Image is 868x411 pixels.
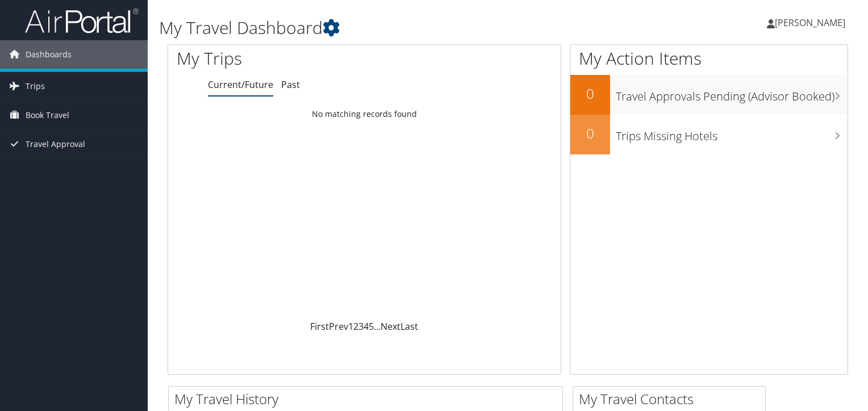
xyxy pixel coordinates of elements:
a: Next [381,320,400,333]
h2: My Travel Contacts [579,389,765,409]
a: 4 [364,320,369,333]
h2: 0 [570,124,610,143]
h2: 0 [570,84,610,103]
a: 0Trips Missing Hotels [570,115,848,154]
span: Book Travel [26,101,69,129]
a: 3 [358,320,364,333]
h3: Trips Missing Hotels [616,123,848,144]
td: No matching records found [168,104,561,124]
a: Last [400,320,418,333]
a: 0Travel Approvals Pending (Advisor Booked) [570,75,848,115]
h1: My Travel Dashboard [159,16,624,40]
span: Travel Approval [26,130,85,158]
a: [PERSON_NAME] [767,6,857,40]
h1: My Action Items [570,47,848,70]
span: [PERSON_NAME] [775,16,845,29]
a: 5 [369,320,374,333]
h2: My Travel History [174,389,562,409]
span: … [374,320,381,333]
a: 1 [348,320,353,333]
a: 2 [353,320,358,333]
span: Dashboards [26,40,72,69]
a: Prev [329,320,348,333]
h1: My Trips [177,47,389,70]
a: Past [281,78,300,91]
a: First [310,320,329,333]
img: airportal-logo.png [25,7,139,34]
a: Current/Future [208,78,273,91]
span: Trips [26,72,45,100]
h3: Travel Approvals Pending (Advisor Booked) [616,83,848,104]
